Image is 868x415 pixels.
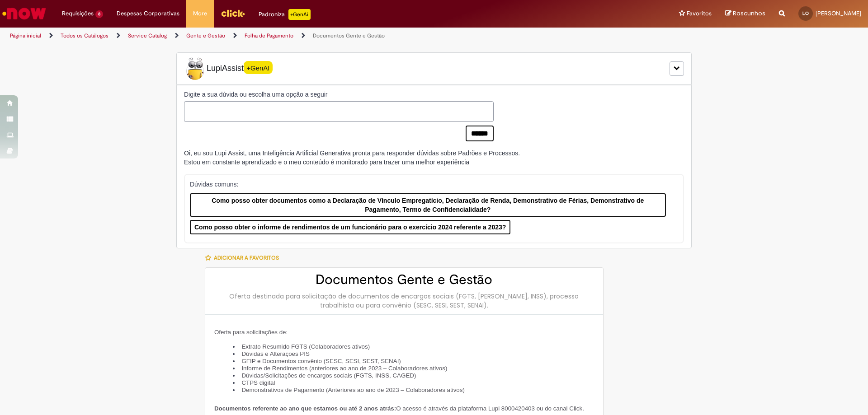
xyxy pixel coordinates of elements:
span: Requisições [62,9,94,18]
div: LupiLupiAssist+GenAI [176,52,692,85]
span: Favoritos [687,9,712,18]
span: Oferta para solicitações de: [214,329,288,336]
span: GFIP e Documentos convênio (SESC, SESI, SEST, SENAI) [241,358,401,364]
img: click_logo_yellow_360x200.png [221,6,245,20]
span: 8 [95,10,103,18]
a: Folha de Pagamento [245,32,293,39]
img: ServiceNow [1,5,47,23]
img: Lupi [184,57,207,80]
span: Adicionar a Favoritos [214,254,279,261]
a: Gente e Gestão [186,32,225,39]
span: More [193,9,207,18]
div: Padroniza [259,9,311,20]
button: Como posso obter o informe de rendimentos de um funcionário para o exercício 2024 referente a 2023? [190,220,510,234]
span: LO [802,10,809,16]
span: Dúvidas e Alterações PIS [241,350,309,357]
a: Todos os Catálogos [61,32,108,39]
span: [PERSON_NAME] [816,9,861,17]
span: Extrato Resumido FGTS (Colaboradores ativos) [241,343,370,350]
a: Página inicial [10,32,41,39]
div: Oi, eu sou Lupi Assist, uma Inteligência Artificial Generativa pronta para responder dúvidas sobr... [184,149,520,167]
span: Dúvidas/Solicitações de encargos sociais (FGTS, INSS, CAGED) [241,372,416,379]
button: Adicionar a Favoritos [205,248,284,267]
span: CTPS digital [241,379,275,386]
span: Despesas Corporativas [117,9,179,18]
span: Rascunhos [733,9,765,18]
h2: Documentos Gente e Gestão [214,272,594,287]
p: +GenAi [288,9,311,20]
a: Service Catalog [128,32,167,39]
span: +GenAI [244,61,273,74]
div: Oferta destinada para solicitação de documentos de encargos sociais (FGTS, [PERSON_NAME], INSS), ... [214,292,594,310]
button: Como posso obter documentos como a Declaração de Vínculo Empregatício, Declaração de Renda, Demon... [190,193,666,217]
ul: Trilhas de página [7,28,572,44]
span: O acesso é através da plataforma Lupi 8000420403 ou do canal Click. [396,405,584,412]
span: Informe de Rendimentos (anteriores ao ano de 2023 – Colaboradores ativos) [241,365,447,372]
a: Documentos Gente e Gestão [313,32,385,39]
span: LupiAssist [184,57,273,80]
p: Dúvidas comuns: [190,180,666,189]
span: Demonstrativos de Pagamento (Anteriores ao ano de 2023 – Colaboradores ativos) [241,387,464,393]
label: Digite a sua dúvida ou escolha uma opção a seguir [184,90,494,99]
a: Rascunhos [725,9,765,18]
span: Documentos referente ao ano que estamos ou até 2 anos atrás: [214,405,396,412]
